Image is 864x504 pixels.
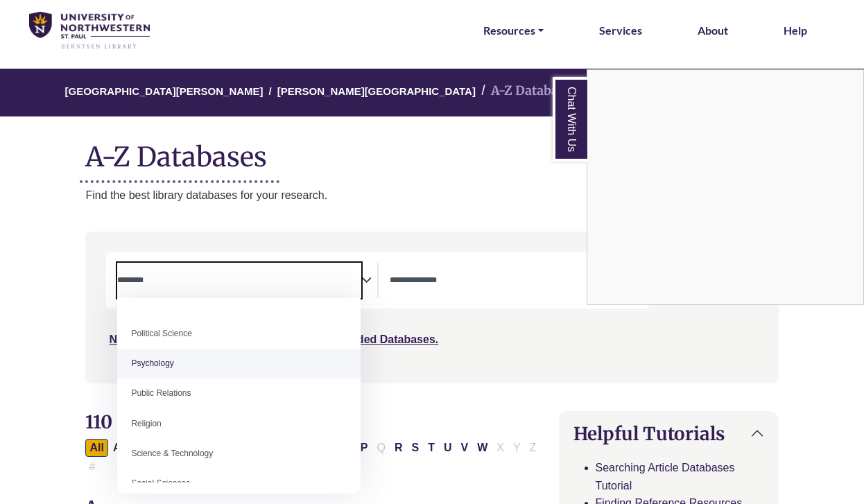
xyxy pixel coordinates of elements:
[117,379,361,408] li: Public Relations
[587,70,863,304] iframe: Chat Widget
[117,439,361,469] li: Science & Technology
[587,69,864,305] div: Chat With Us
[117,469,361,498] li: Social Sciences
[117,349,361,379] li: Psychology
[117,409,361,439] li: Religion
[553,77,587,162] a: Chat With Us
[117,319,361,349] li: Political Science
